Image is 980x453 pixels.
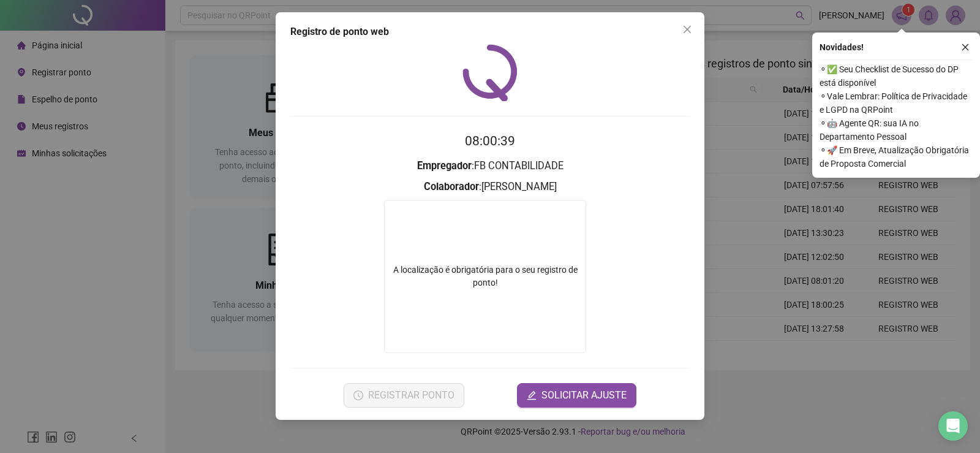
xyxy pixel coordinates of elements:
div: A localização é obrigatória para o seu registro de ponto! [385,264,586,289]
button: Close [677,20,697,39]
button: editSOLICITAR AJUSTE [517,383,636,408]
strong: Empregador [417,160,472,172]
img: QRPoint [462,44,518,101]
span: close [682,25,692,34]
button: REGISTRAR PONTO [344,383,464,408]
span: SOLICITAR AJUSTE [541,388,627,403]
strong: Colaborador [424,181,479,192]
span: ⚬ 🤖 Agente QR: sua IA no Departamento Pessoal [820,116,973,143]
h3: : [PERSON_NAME] [290,179,690,195]
h3: : FB CONTABILIDADE [290,158,690,174]
div: Open Intercom Messenger [938,411,968,441]
span: ⚬ Vale Lembrar: Política de Privacidade e LGPD na QRPoint [820,89,973,116]
time: 08:00:39 [465,134,515,148]
span: close [961,43,970,51]
span: ⚬ 🚀 Em Breve, Atualização Obrigatória de Proposta Comercial [820,143,973,170]
span: edit [527,390,537,400]
span: Novidades ! [820,40,864,54]
div: Registro de ponto web [290,25,690,39]
span: ⚬ ✅ Seu Checklist de Sucesso do DP está disponível [820,63,973,89]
